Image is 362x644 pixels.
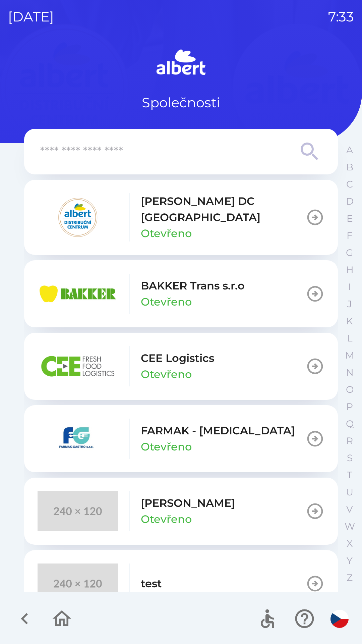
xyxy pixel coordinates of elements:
[328,7,354,27] p: 7:33
[8,7,54,27] p: [DATE]
[141,193,306,225] p: [PERSON_NAME] DC [GEOGRAPHIC_DATA]
[24,180,338,255] button: [PERSON_NAME] DC [GEOGRAPHIC_DATA]Otevřeno
[24,260,338,327] button: BAKKER Trans s.r.oOtevřeno
[330,610,349,628] img: cs flag
[141,576,162,592] p: test
[341,501,358,518] button: V
[24,333,338,400] button: CEE LogisticsOtevřeno
[38,274,118,314] img: eba99837-dbda-48f3-8a63-9647f5990611.png
[346,384,354,395] p: O
[38,346,118,386] img: ba8847e2-07ef-438b-a6f1-28de549c3032.png
[38,563,118,604] img: 240x120
[347,230,353,241] p: F
[38,419,118,459] img: 5ee10d7b-21a5-4c2b-ad2f-5ef9e4226557.png
[38,197,118,237] img: 092fc4fe-19c8-4166-ad20-d7efd4551fba.png
[341,535,358,552] button: X
[341,159,358,176] button: B
[38,491,118,531] img: 240x120
[141,294,192,310] p: Otevřeno
[347,469,352,481] p: T
[341,449,358,467] button: S
[345,521,355,532] p: W
[141,366,192,382] p: Otevřeno
[346,161,353,173] p: B
[341,210,358,227] button: E
[346,503,353,515] p: V
[341,142,358,159] button: A
[347,572,353,584] p: Z
[341,313,358,330] button: K
[346,367,354,378] p: N
[24,405,338,472] button: FARMAK - [MEDICAL_DATA]Otevřeno
[346,247,353,259] p: G
[341,398,358,415] button: P
[141,439,192,455] p: Otevřeno
[341,244,358,261] button: G
[347,332,352,344] p: L
[347,452,353,464] p: S
[24,47,338,79] img: Logo
[348,281,351,293] p: I
[341,381,358,398] button: O
[141,495,235,511] p: [PERSON_NAME]
[341,330,358,347] button: L
[341,415,358,432] button: Q
[346,486,353,498] p: U
[141,225,192,241] p: Otevřeno
[346,144,353,156] p: A
[346,196,354,207] p: D
[141,278,245,294] p: BAKKER Trans s.r.o
[346,178,353,190] p: C
[341,484,358,501] button: U
[341,432,358,449] button: R
[347,298,352,310] p: J
[341,467,358,484] button: T
[347,555,353,567] p: Y
[347,538,353,549] p: X
[142,93,220,113] p: Společnosti
[341,347,358,364] button: M
[341,261,358,278] button: H
[141,423,295,439] p: FARMAK - [MEDICAL_DATA]
[341,278,358,296] button: I
[346,418,354,430] p: Q
[341,176,358,193] button: C
[24,550,338,617] button: test
[341,552,358,569] button: Y
[341,569,358,586] button: Z
[341,518,358,535] button: W
[341,296,358,313] button: J
[346,401,353,413] p: P
[341,193,358,210] button: D
[24,478,338,545] button: [PERSON_NAME]Otevřeno
[345,350,354,361] p: M
[341,227,358,244] button: F
[346,264,354,276] p: H
[347,213,353,224] p: E
[141,511,192,527] p: Otevřeno
[341,364,358,381] button: N
[346,315,353,327] p: K
[346,435,353,447] p: R
[141,350,214,366] p: CEE Logistics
